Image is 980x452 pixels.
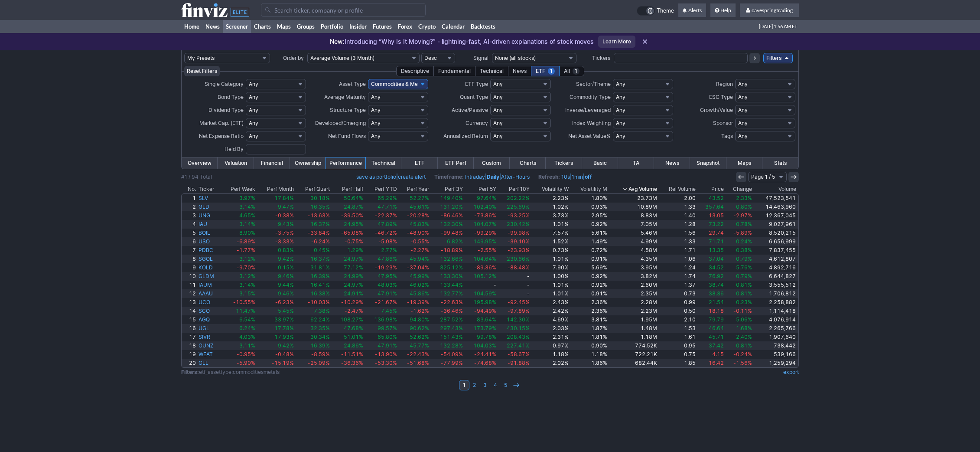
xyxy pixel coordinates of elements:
span: 37.04 [709,255,724,262]
span: 2.77% [381,247,397,253]
a: 1.02% [531,203,570,211]
a: -0.38% [257,211,295,220]
div: News [508,66,531,76]
span: 230.42% [507,221,530,227]
span: -99.48% [441,229,463,236]
a: -33.84% [295,229,331,237]
a: 4,612,807 [753,255,798,263]
span: -5.08% [378,238,397,245]
span: 30.18% [310,195,330,201]
a: UNG [197,211,221,220]
a: Theme [637,6,674,16]
a: -88.48% [498,263,531,272]
a: 0.73% [531,246,570,255]
a: Snapshot [690,157,726,169]
a: 47.89% [365,220,398,229]
span: 0.79% [736,255,752,262]
a: 5.61% [570,229,609,237]
span: 24.95% [344,221,363,227]
span: -0.38% [275,212,294,219]
a: 30.18% [295,194,331,203]
a: TA [618,157,654,169]
a: 8.90% [221,229,257,237]
span: 24.87% [344,203,363,210]
span: -2.55% [478,247,496,253]
a: 47,523,541 [753,194,798,203]
span: 0.80% [736,203,752,210]
a: Tickers [546,157,582,169]
span: | [356,173,426,181]
span: 0.83% [278,247,294,253]
a: ETF Perf [438,157,474,169]
a: -65.08% [331,229,365,237]
a: Maps [274,20,294,33]
a: 230.42% [498,220,531,229]
a: 0.78% [725,220,754,229]
a: 202.22% [498,194,531,203]
a: 24.97% [331,255,365,263]
span: 50.64% [344,195,363,201]
a: -48.90% [398,229,431,237]
a: 5 [182,229,197,237]
a: 1 [182,194,197,203]
a: 1.33 [658,203,697,211]
span: 0.38% [736,247,752,253]
a: 1.80% [570,194,609,203]
a: 2.33% [725,194,754,203]
a: 3.73% [531,211,570,220]
a: PDBC [197,246,221,255]
a: 31.81% [295,263,331,272]
a: Basic [582,157,618,169]
a: 8 [182,255,197,263]
a: 1.01% [531,220,570,229]
a: 7.05M [609,220,658,229]
a: 52.27% [398,194,431,203]
a: -6.89% [221,237,257,246]
span: -65.08% [341,229,363,236]
a: 0.92% [570,220,609,229]
a: 1.33 [658,237,697,246]
a: Financial [254,157,290,169]
a: -39.50% [331,211,365,220]
a: News [202,20,223,33]
span: 104.07% [473,221,496,227]
a: Intraday [465,174,485,180]
a: 14,463,960 [753,203,798,211]
span: cavespringtrading [752,7,793,13]
a: 24.87% [331,203,365,211]
a: 1min [572,174,583,180]
a: 9.47% [257,203,295,211]
span: 24.97% [344,255,363,262]
span: 16.37% [310,221,330,227]
a: 149.95% [464,237,498,246]
span: -99.98% [508,229,530,236]
a: 104.64% [464,255,498,263]
a: 4 [182,220,197,229]
span: 104.64% [473,255,496,262]
a: 43.52 [697,194,725,203]
a: 16.37% [295,255,331,263]
a: Calendar [439,20,468,33]
span: 45.94% [410,255,429,262]
a: -18.89% [430,246,464,255]
a: Screener [223,20,251,33]
a: 16.37% [295,220,331,229]
a: 0.38% [725,246,754,255]
a: -89.36% [464,263,498,272]
span: -33.84% [308,229,330,236]
span: -3.75% [275,229,294,236]
a: -86.46% [430,211,464,220]
a: 131.20% [430,203,464,211]
a: Technical [365,157,401,169]
span: 65.29% [378,195,397,201]
span: 73.22 [709,221,724,227]
a: 9,027,961 [753,220,798,229]
span: -6.89% [237,238,255,245]
a: 3 [182,211,197,220]
a: 7,837,455 [753,246,798,255]
a: 65.29% [365,194,398,203]
span: 225.69% [507,203,530,210]
a: 29.74 [697,229,725,237]
a: create alert [398,174,426,180]
a: Daily [487,174,499,180]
